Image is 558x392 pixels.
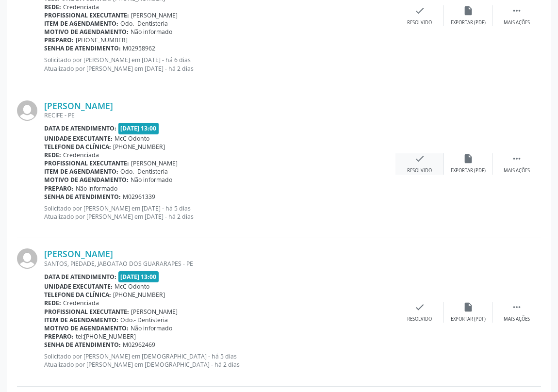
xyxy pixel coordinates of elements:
[504,316,530,323] div: Mais ações
[63,299,99,307] span: Credenciada
[44,352,395,369] p: Solicitado por [PERSON_NAME] em [DEMOGRAPHIC_DATA] - há 5 dias Atualizado por [PERSON_NAME] em [D...
[44,308,129,316] b: Profissional executante:
[44,291,111,299] b: Telefone da clínica:
[115,282,149,291] span: McC Odonto
[44,282,113,291] b: Unidade executante:
[120,19,168,28] span: Odo.- Dentisteria
[44,143,111,151] b: Telefone da clínica:
[131,176,172,184] span: Não informado
[463,302,474,312] i: insert_drive_file
[44,134,113,143] b: Unidade executante:
[76,332,136,341] span: tel:[PHONE_NUMBER]
[511,302,522,312] i: 
[407,167,432,174] div: Resolvido
[504,19,530,26] div: Mais ações
[44,111,395,119] div: RECIFE - PE
[44,324,129,332] b: Motivo de agendamento:
[44,124,116,132] b: Data de atendimento:
[451,19,486,26] div: Exportar (PDF)
[44,341,121,349] b: Senha de atendimento:
[44,273,116,281] b: Data de atendimento:
[44,151,61,159] b: Rede:
[17,248,37,269] img: img
[504,167,530,174] div: Mais ações
[414,153,425,164] i: check
[76,184,117,193] span: Não informado
[44,100,113,111] a: [PERSON_NAME]
[451,316,486,323] div: Exportar (PDF)
[123,44,155,52] span: M02958962
[44,159,129,167] b: Profissional executante:
[118,123,159,134] span: [DATE] 13:00
[44,260,395,268] div: SANTOS, PIEDADE, JABOATAO DOS GUARARAPES - PE
[414,5,425,16] i: check
[44,204,395,221] p: Solicitado por [PERSON_NAME] em [DATE] - há 5 dias Atualizado por [PERSON_NAME] em [DATE] - há 2 ...
[44,56,395,72] p: Solicitado por [PERSON_NAME] em [DATE] - há 6 dias Atualizado por [PERSON_NAME] em [DATE] - há 2 ...
[44,44,121,52] b: Senha de atendimento:
[44,184,74,193] b: Preparo:
[123,193,155,201] span: M02961339
[113,143,165,151] span: [PHONE_NUMBER]
[44,167,118,176] b: Item de agendamento:
[118,271,159,282] span: [DATE] 13:00
[113,291,165,299] span: [PHONE_NUMBER]
[44,3,61,11] b: Rede:
[131,324,172,332] span: Não informado
[44,316,118,324] b: Item de agendamento:
[44,36,74,44] b: Preparo:
[44,28,129,36] b: Motivo de agendamento:
[451,167,486,174] div: Exportar (PDF)
[463,153,474,164] i: insert_drive_file
[44,193,121,201] b: Senha de atendimento:
[131,11,178,19] span: [PERSON_NAME]
[44,19,118,28] b: Item de agendamento:
[511,153,522,164] i: 
[44,299,61,307] b: Rede:
[44,176,129,184] b: Motivo de agendamento:
[123,341,155,349] span: M02962469
[131,159,178,167] span: [PERSON_NAME]
[407,316,432,323] div: Resolvido
[131,308,178,316] span: [PERSON_NAME]
[414,302,425,312] i: check
[44,248,113,259] a: [PERSON_NAME]
[44,332,74,341] b: Preparo:
[120,167,168,176] span: Odo.- Dentisteria
[63,151,99,159] span: Credenciada
[76,36,128,44] span: [PHONE_NUMBER]
[407,19,432,26] div: Resolvido
[463,5,474,16] i: insert_drive_file
[511,5,522,16] i: 
[131,28,172,36] span: Não informado
[115,134,149,143] span: McC Odonto
[63,3,99,11] span: Credenciada
[44,11,129,19] b: Profissional executante:
[120,316,168,324] span: Odo.- Dentisteria
[17,100,37,121] img: img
